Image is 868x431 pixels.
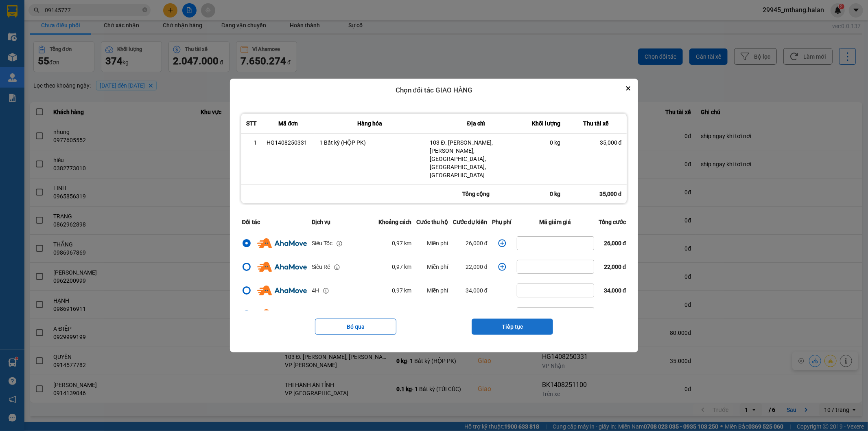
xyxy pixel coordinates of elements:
button: Close [623,84,633,93]
td: 0,97 km [376,255,414,279]
div: 4H [312,286,319,295]
div: 103 Đ. [PERSON_NAME], [PERSON_NAME], [GEOGRAPHIC_DATA], [GEOGRAPHIC_DATA], [GEOGRAPHIC_DATA] [430,139,522,179]
td: 0,97 km [376,302,414,326]
div: Mã đơn [267,119,310,128]
span: 34,000 đ [604,287,626,294]
th: Cước dự kiến [451,213,490,231]
div: dialog [230,79,638,352]
div: 35,000 đ [571,139,622,147]
div: Siêu Tốc [312,239,332,248]
th: Cước thu hộ [414,213,451,231]
td: Miễn phí [414,302,451,326]
td: Miễn phí [414,279,451,302]
div: 2H [312,310,319,319]
th: Khoảng cách [376,213,414,231]
td: 28,000 đ [451,302,490,326]
img: Ahamove [257,286,306,295]
th: Mã giảm giá [514,213,597,231]
td: 0,97 km [376,231,414,255]
button: Tiếp tục [472,319,553,335]
div: STT [246,119,257,128]
th: Tổng cước [597,213,629,231]
img: Ahamove [257,238,306,248]
div: 0 kg [532,139,561,147]
button: Bỏ qua [315,319,396,335]
span: 22,000 đ [604,264,626,270]
div: Chọn đối tác GIAO HÀNG [230,79,638,102]
div: Hàng hóa [319,119,420,128]
td: 22,000 đ [451,255,490,279]
td: Miễn phí [414,231,451,255]
div: 35,000 đ [566,185,627,203]
div: 1 [246,139,257,147]
div: Siêu Rẻ [312,262,330,271]
th: Đối tác [239,213,309,231]
div: Thu tài xế [571,119,622,128]
span: 26,000 đ [604,240,626,246]
td: 26,000 đ [451,231,490,255]
img: Ahamove [257,262,306,272]
div: Địa chỉ [430,119,522,128]
th: Dịch vụ [309,213,376,231]
div: Tổng cộng [425,185,527,203]
div: 1 Bất kỳ (HỘP PK) [319,139,420,147]
img: Ahamove [257,309,306,319]
div: Khối lượng [532,119,561,128]
td: 34,000 đ [451,279,490,302]
td: 0,97 km [376,279,414,302]
th: Phụ phí [490,213,514,231]
td: Miễn phí [414,255,451,279]
div: 0 kg [527,185,566,203]
div: HG1408250331 [267,139,310,147]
